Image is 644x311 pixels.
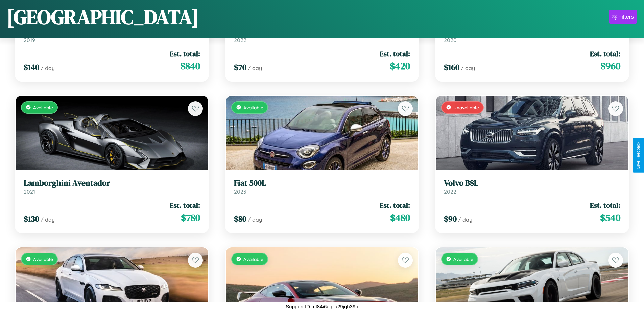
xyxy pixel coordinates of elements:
[590,200,620,210] span: Est. total:
[7,3,199,31] h1: [GEOGRAPHIC_DATA]
[636,142,641,169] div: Give Feedback
[600,211,620,224] span: $ 540
[248,65,262,71] span: / day
[458,216,472,223] span: / day
[41,216,55,223] span: / day
[234,188,246,195] span: 2023
[461,65,475,71] span: / day
[170,49,200,59] span: Est. total:
[243,256,263,262] span: Available
[234,178,410,188] h3: Fiat 500L
[24,188,35,195] span: 2021
[453,105,479,110] span: Unavailable
[170,200,200,210] span: Est. total:
[444,188,456,195] span: 2022
[234,178,410,195] a: Fiat 500L2023
[590,49,620,59] span: Est. total:
[234,37,246,43] span: 2022
[24,178,200,188] h3: Lamborghini Aventador
[243,105,263,110] span: Available
[609,10,637,24] button: Filters
[380,200,410,210] span: Est. total:
[33,256,53,262] span: Available
[444,178,620,188] h3: Volvo B8L
[24,178,200,195] a: Lamborghini Aventador2021
[248,216,262,223] span: / day
[286,302,358,311] p: Support ID: mf84i6ejpju29jgh39b
[24,37,35,43] span: 2019
[180,59,200,73] span: $ 840
[24,62,39,73] span: $ 140
[453,256,473,262] span: Available
[600,59,620,73] span: $ 960
[390,211,410,224] span: $ 480
[444,37,457,43] span: 2020
[234,62,246,73] span: $ 70
[33,105,53,110] span: Available
[380,49,410,59] span: Est. total:
[181,211,200,224] span: $ 780
[41,65,55,71] span: / day
[390,59,410,73] span: $ 420
[444,178,620,195] a: Volvo B8L2022
[24,213,39,224] span: $ 130
[618,14,634,20] div: Filters
[444,62,459,73] span: $ 160
[234,213,246,224] span: $ 80
[444,213,457,224] span: $ 90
